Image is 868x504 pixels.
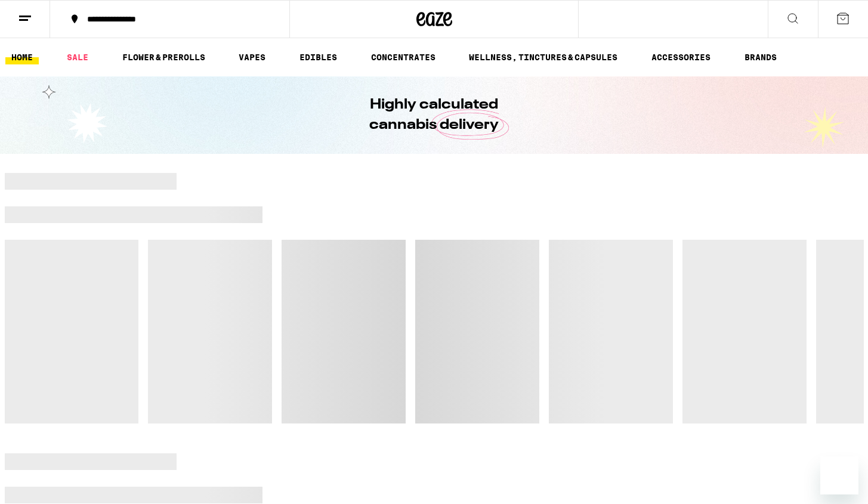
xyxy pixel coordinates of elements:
[739,50,783,64] a: BRANDS
[645,50,716,64] a: ACCESSORIES
[61,50,94,64] a: SALE
[365,50,441,64] a: CONCENTRATES
[233,50,271,64] a: VAPES
[820,456,858,494] iframe: Button to launch messaging window
[294,50,343,64] a: EDIBLES
[463,50,623,64] a: WELLNESS, TINCTURES & CAPSULES
[336,95,533,135] h1: Highly calculated cannabis delivery
[116,50,211,64] a: FLOWER & PREROLLS
[5,50,39,64] a: HOME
